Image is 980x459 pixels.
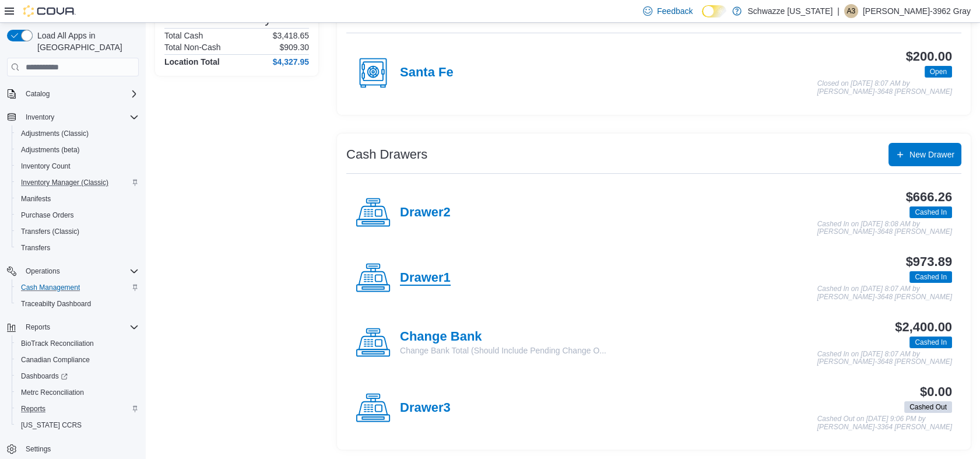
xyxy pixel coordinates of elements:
[16,127,93,141] a: Adjustments (Classic)
[837,4,840,18] p: |
[21,162,71,171] span: Inventory Count
[400,65,454,80] h4: Santa Fe
[21,355,90,365] span: Canadian Compliance
[16,281,139,295] span: Cash Management
[21,194,51,204] span: Manifests
[2,109,143,125] button: Inventory
[817,220,952,236] p: Cashed In on [DATE] 8:08 AM by [PERSON_NAME]-3648 [PERSON_NAME]
[16,369,139,383] span: Dashboards
[21,339,94,348] span: BioTrack Reconciliation
[400,401,451,416] h4: Drawer3
[16,159,75,173] a: Inventory Count
[21,145,80,155] span: Adjustments (beta)
[12,368,143,384] a: Dashboards
[16,176,113,190] a: Inventory Manager (Classic)
[817,80,952,96] p: Closed on [DATE] 8:07 AM by [PERSON_NAME]-3648 [PERSON_NAME]
[33,30,139,53] span: Load All Apps in [GEOGRAPHIC_DATA]
[21,110,139,124] span: Inventory
[12,142,143,158] button: Adjustments (beta)
[817,415,952,431] p: Cashed Out on [DATE] 9:06 PM by [PERSON_NAME]-3364 [PERSON_NAME]
[26,267,60,276] span: Operations
[16,337,139,351] span: BioTrack Reconciliation
[21,110,59,124] button: Inventory
[26,323,50,332] span: Reports
[16,402,50,416] a: Reports
[906,190,952,204] h3: $666.26
[26,444,51,454] span: Settings
[400,330,606,345] h4: Change Bank
[12,384,143,401] button: Metrc Reconciliation
[12,240,143,256] button: Transfers
[21,227,79,236] span: Transfers (Classic)
[16,159,139,173] span: Inventory Count
[279,43,309,52] p: $909.30
[12,352,143,368] button: Canadian Compliance
[21,211,74,220] span: Purchase Orders
[16,208,79,222] a: Purchase Orders
[906,50,952,64] h3: $200.00
[12,417,143,433] button: [US_STATE] CCRS
[16,127,139,141] span: Adjustments (Classic)
[2,263,143,279] button: Operations
[906,255,952,269] h3: $973.89
[16,386,89,400] a: Metrc Reconciliation
[400,205,451,220] h4: Drawer2
[12,401,143,417] button: Reports
[16,353,94,367] a: Canadian Compliance
[16,418,86,432] a: [US_STATE] CCRS
[909,337,952,348] span: Cashed In
[21,404,45,414] span: Reports
[21,264,139,278] span: Operations
[702,5,726,17] input: Dark Mode
[21,320,55,334] button: Reports
[21,421,82,430] span: [US_STATE] CCRS
[16,241,139,255] span: Transfers
[21,320,139,334] span: Reports
[2,86,143,102] button: Catalog
[400,271,451,286] h4: Drawer1
[273,31,309,40] p: $3,418.65
[16,225,139,239] span: Transfers (Classic)
[817,285,952,301] p: Cashed In on [DATE] 8:07 AM by [PERSON_NAME]-3648 [PERSON_NAME]
[657,5,693,17] span: Feedback
[846,4,855,18] span: A3
[16,386,139,400] span: Metrc Reconciliation
[16,297,96,311] a: Traceabilty Dashboard
[21,87,139,101] span: Catalog
[904,401,952,413] span: Cashed Out
[12,279,143,296] button: Cash Management
[273,57,309,66] h4: $4,327.95
[164,31,203,40] h6: Total Cash
[21,283,80,292] span: Cash Management
[400,345,606,356] p: Change Bank Total (Should Include Pending Change O...
[26,113,54,122] span: Inventory
[909,271,952,283] span: Cashed In
[2,440,143,457] button: Settings
[16,192,55,206] a: Manifests
[817,351,952,366] p: Cashed In on [DATE] 8:07 AM by [PERSON_NAME]-3648 [PERSON_NAME]
[16,176,139,190] span: Inventory Manager (Classic)
[909,402,947,412] span: Cashed Out
[930,66,947,77] span: Open
[16,353,139,367] span: Canadian Compliance
[23,5,76,17] img: Cova
[16,418,139,432] span: Washington CCRS
[12,125,143,142] button: Adjustments (Classic)
[12,174,143,191] button: Inventory Manager (Classic)
[16,402,139,416] span: Reports
[21,87,54,101] button: Catalog
[16,297,139,311] span: Traceabilty Dashboard
[909,206,952,218] span: Cashed In
[16,369,72,383] a: Dashboards
[895,320,952,334] h3: $2,400.00
[12,207,143,223] button: Purchase Orders
[346,148,427,162] h3: Cash Drawers
[747,4,833,18] p: Schwazze [US_STATE]
[915,207,947,218] span: Cashed In
[12,158,143,174] button: Inventory Count
[164,43,221,52] h6: Total Non-Cash
[16,337,99,351] a: BioTrack Reconciliation
[12,296,143,312] button: Traceabilty Dashboard
[26,89,50,99] span: Catalog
